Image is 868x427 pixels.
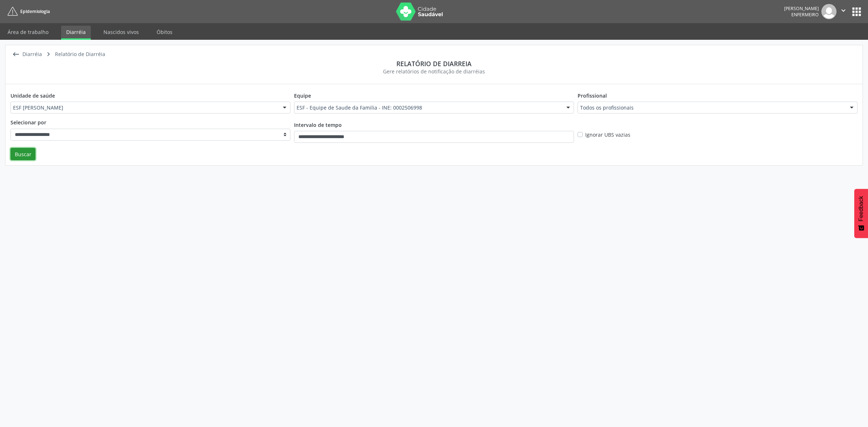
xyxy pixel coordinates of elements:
i:  [43,49,54,60]
i:  [10,49,21,60]
div: Gere relatórios de notificação de diarréias [10,68,858,75]
label: Profissional [578,89,607,102]
div: Relatório de Diarréia [54,49,106,60]
div: [PERSON_NAME] [784,5,819,12]
a:  Diarréia [10,49,43,60]
span: Feedback [858,196,864,221]
span: Enfermeiro [791,12,819,18]
i:  [839,7,847,14]
label: Unidade de saúde [10,89,55,102]
span: Todos os profissionais [580,104,843,111]
div: Relatório de diarreia [10,60,858,68]
button: Buscar [10,148,35,160]
a:  Relatório de Diarréia [43,49,106,60]
div: Diarréia [21,49,43,60]
img: img [821,4,837,19]
label: Intervalo de tempo [294,119,342,131]
label: Equipe [294,89,311,102]
a: Nascidos vivos [98,26,144,38]
a: Óbitos [152,26,178,38]
span: ESF - Equipe de Saude da Familia - INE: 0002506998 [297,104,559,111]
label: Ignorar UBS vazias [585,131,630,138]
span: Epidemiologia [20,8,50,14]
button: Feedback - Mostrar pesquisa [854,189,868,238]
span: ESF [PERSON_NAME] [13,104,276,111]
legend: Selecionar por [10,119,290,128]
button: apps [850,5,863,18]
a: Epidemiologia [5,5,50,17]
a: Diarréia [61,26,91,40]
button:  [837,4,850,19]
a: Área de trabalho [3,26,54,38]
